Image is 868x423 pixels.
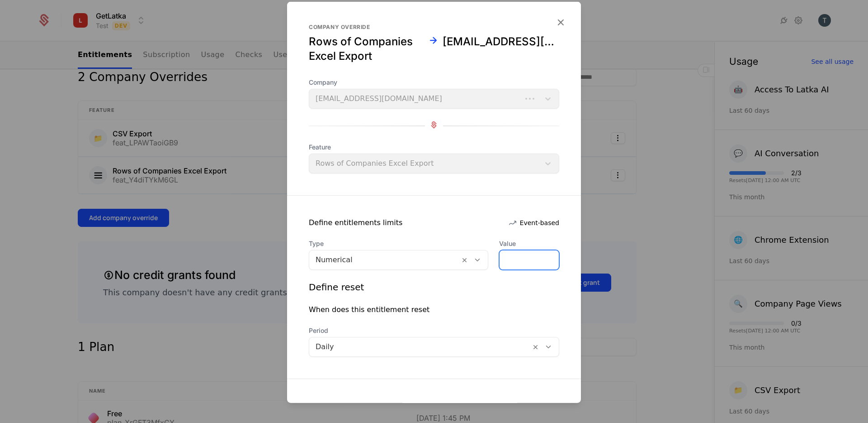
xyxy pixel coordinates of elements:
[309,304,429,315] div: When does this entitlement reset
[309,78,559,87] span: Company
[309,326,559,335] span: Period
[309,281,364,293] div: Define reset
[443,34,559,63] div: tsovakwork@gmail.com
[499,239,559,248] label: Value
[309,34,424,63] div: Rows of Companies Excel Export
[309,24,559,31] div: Company override
[309,217,402,228] div: Define entitlements limits
[520,218,559,227] span: Event-based
[309,239,488,248] span: Type
[350,403,420,415] h4: Expiration date
[309,143,559,152] span: Feature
